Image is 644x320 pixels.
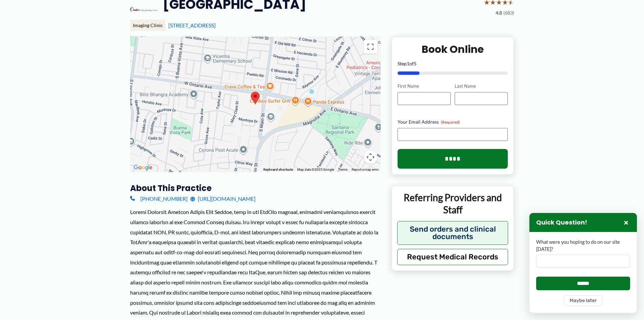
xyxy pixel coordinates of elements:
button: Maybe later [564,295,602,306]
h2: Book Online [398,43,508,56]
div: Imaging Clinic [130,20,166,31]
span: 5 [414,61,416,66]
label: What were you hoping to do on our site [DATE]? [536,239,630,253]
button: Map camera controls [364,150,377,164]
button: Toggle fullscreen view [364,40,377,54]
span: 1 [407,61,409,66]
p: Step of [398,61,508,66]
a: Report a map error [352,168,379,171]
button: Keyboard shortcuts [263,167,293,172]
h3: Quick Question! [536,219,587,227]
a: [PHONE_NUMBER] [130,194,188,204]
span: (683) [503,8,514,17]
a: Terms (opens in new tab) [338,168,348,171]
label: First Name [398,83,451,89]
button: Send orders and clinical documents [397,221,508,245]
span: (Required) [441,120,460,125]
h3: About this practice [130,183,381,193]
a: [STREET_ADDRESS] [168,22,216,28]
button: Close [622,218,630,227]
button: Request Medical Records [397,249,508,265]
a: [URL][DOMAIN_NAME] [190,194,256,204]
img: Google [132,163,154,172]
a: Open this area in Google Maps (opens a new window) [132,163,154,172]
label: Your Email Address [398,119,508,125]
p: Referring Providers and Staff [397,191,508,216]
span: 4.8 [496,8,502,17]
span: Map data ©2025 Google [297,168,334,171]
label: Last Name [455,83,508,89]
